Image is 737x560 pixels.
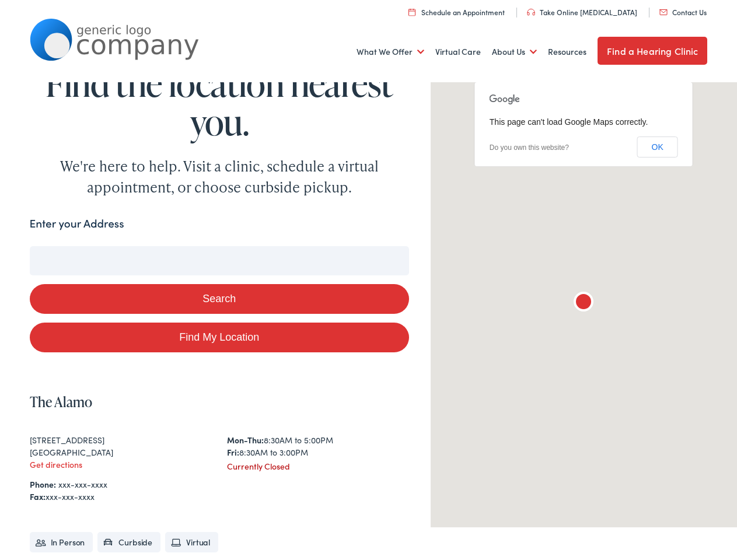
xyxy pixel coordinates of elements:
[33,156,406,198] div: We're here to help. Visit a clinic, schedule a virtual appointment, or choose curbside pickup.
[598,37,707,65] a: Find a Hearing Clinic
[227,460,409,473] div: Currently Closed
[30,434,212,446] div: [STREET_ADDRESS]
[435,30,481,73] a: Virtual Care
[492,30,537,73] a: About Us
[659,7,707,17] a: Contact Us
[227,434,264,446] strong: Mon-Thu:
[548,30,586,73] a: Resources
[30,64,410,141] h1: Find the location nearest you.
[227,446,239,458] strong: Fri:
[659,9,668,15] img: utility icon
[165,532,218,552] li: Virtual
[97,532,160,552] li: Curbside
[30,284,410,314] button: Search
[408,8,415,16] img: utility icon
[30,446,212,459] div: [GEOGRAPHIC_DATA]
[357,30,424,73] a: What We Offer
[58,478,107,490] a: xxx-xxx-xxxx
[30,392,92,411] a: The Alamo
[490,143,569,152] a: Do you own this website?
[570,289,598,317] div: The Alamo
[30,478,56,490] strong: Phone:
[527,9,535,16] img: utility icon
[227,434,409,459] div: 8:30AM to 5:00PM 8:30AM to 3:00PM
[30,532,93,552] li: In Person
[30,323,410,352] a: Find My Location
[490,117,648,127] span: This page can't load Google Maps correctly.
[30,215,124,232] label: Enter your Address
[637,136,678,157] button: OK
[30,491,46,502] strong: Fax:
[408,7,505,17] a: Schedule an Appointment
[30,491,410,503] div: xxx-xxx-xxxx
[30,246,410,275] input: Enter your address or zip code
[527,7,637,17] a: Take Online [MEDICAL_DATA]
[30,459,82,470] a: Get directions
